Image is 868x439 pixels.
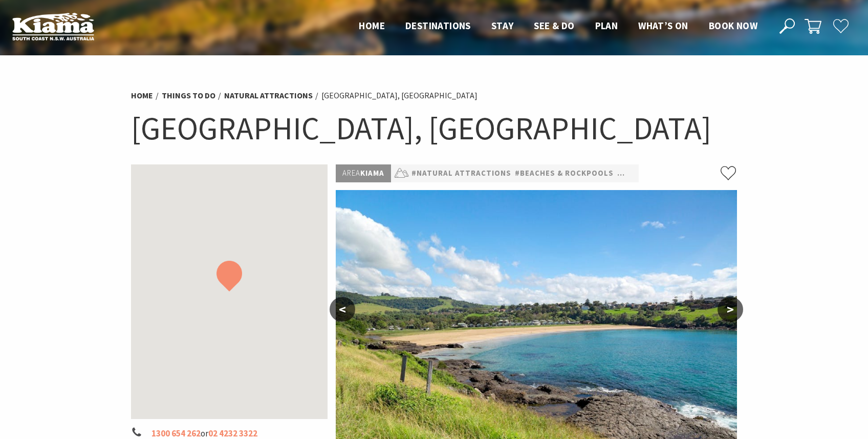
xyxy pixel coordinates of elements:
a: #Beaches & Rockpools [515,167,614,180]
span: See & Do [534,19,574,32]
nav: Main Menu [349,18,768,35]
a: Natural Attractions [224,90,313,101]
a: #Natural Attractions [411,167,511,180]
h1: [GEOGRAPHIC_DATA], [GEOGRAPHIC_DATA] [131,108,737,149]
a: Things To Do [162,90,215,101]
span: Home [359,19,385,32]
span: Stay [491,19,514,32]
span: Area [342,168,360,178]
button: > [718,297,743,322]
img: Kiama Logo [12,12,94,40]
li: [GEOGRAPHIC_DATA], [GEOGRAPHIC_DATA] [321,89,478,102]
button: < [330,297,355,322]
span: Book now [709,19,757,32]
p: Kiama [336,164,391,182]
span: What’s On [638,19,688,32]
span: Destinations [405,19,471,32]
span: Plan [595,19,618,32]
a: Home [131,90,153,101]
